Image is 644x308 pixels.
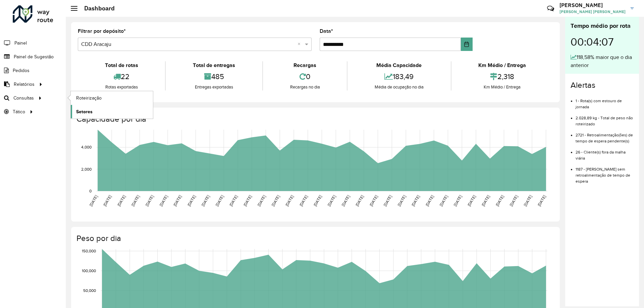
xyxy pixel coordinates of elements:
[79,61,163,69] div: Total de rotas
[265,69,345,84] div: 0
[576,127,634,144] li: 2721 - Retroalimentação(ões) de tempo de espera pendente(s)
[576,110,634,127] li: 2.028,89 kg - Total de peso não roteirizado
[14,81,35,88] span: Relatórios
[186,194,196,207] text: [DATE]
[82,249,96,253] text: 150,000
[298,40,303,48] span: Clear all
[509,194,519,207] text: [DATE]
[167,61,260,69] div: Total de entregas
[383,194,392,207] text: [DATE]
[13,95,34,102] span: Consultas
[81,167,92,171] text: 2,000
[130,194,140,207] text: [DATE]
[349,69,449,84] div: 183,49
[82,268,96,273] text: 100,000
[159,194,168,207] text: [DATE]
[537,194,546,207] text: [DATE]
[411,194,420,207] text: [DATE]
[439,194,448,207] text: [DATE]
[71,105,153,118] a: Setores
[425,194,434,207] text: [DATE]
[265,84,345,90] div: Recargas no dia
[76,234,553,243] h4: Peso por dia
[201,194,210,207] text: [DATE]
[341,194,351,207] text: [DATE]
[571,53,634,69] div: 118,58% maior que o dia anterior
[78,27,126,35] label: Filtrar por depósito
[76,95,102,102] span: Roteirização
[81,145,92,149] text: 4,000
[102,194,112,207] text: [DATE]
[327,194,336,207] text: [DATE]
[355,194,364,207] text: [DATE]
[559,9,626,15] span: [PERSON_NAME] [PERSON_NAME]
[76,108,93,115] span: Setores
[257,194,266,207] text: [DATE]
[495,194,504,207] text: [DATE]
[571,80,634,90] h4: Alertas
[299,194,308,207] text: [DATE]
[397,194,407,207] text: [DATE]
[228,194,238,207] text: [DATE]
[523,194,533,207] text: [DATE]
[265,61,345,69] div: Recargas
[571,30,634,53] div: 00:04:07
[369,194,378,207] text: [DATE]
[576,144,634,161] li: 26 - Cliente(s) fora da malha viária
[13,67,30,74] span: Pedidos
[313,194,322,207] text: [DATE]
[453,69,551,84] div: 2,318
[243,194,252,207] text: [DATE]
[467,194,476,207] text: [DATE]
[13,108,25,115] span: Tático
[284,194,294,207] text: [DATE]
[453,84,551,90] div: Km Médio / Entrega
[76,114,553,124] h4: Capacidade por dia
[215,194,224,207] text: [DATE]
[79,84,163,90] div: Rotas exportadas
[145,194,154,207] text: [DATE]
[77,5,115,12] h2: Dashboard
[576,93,634,110] li: 1 - Rota(s) com estouro de jornada
[571,21,634,30] div: Tempo médio por rota
[271,194,280,207] text: [DATE]
[576,161,634,184] li: 1187 - [PERSON_NAME] sem retroalimentação de tempo de espera
[167,84,260,90] div: Entregas exportadas
[89,194,98,207] text: [DATE]
[71,91,153,105] a: Roteirização
[172,194,182,207] text: [DATE]
[116,194,126,207] text: [DATE]
[349,61,449,69] div: Média Capacidade
[559,2,626,8] h3: [PERSON_NAME]
[89,189,92,193] text: 0
[453,61,551,69] div: Km Médio / Entrega
[453,194,463,207] text: [DATE]
[349,84,449,90] div: Média de ocupação no dia
[14,53,54,60] span: Painel de Sugestão
[14,40,27,47] span: Painel
[543,1,558,16] a: Contato Rápido
[481,194,490,207] text: [DATE]
[79,69,163,84] div: 22
[83,288,96,293] text: 50,000
[167,69,260,84] div: 485
[320,27,333,35] label: Data
[461,38,473,51] button: Choose Date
